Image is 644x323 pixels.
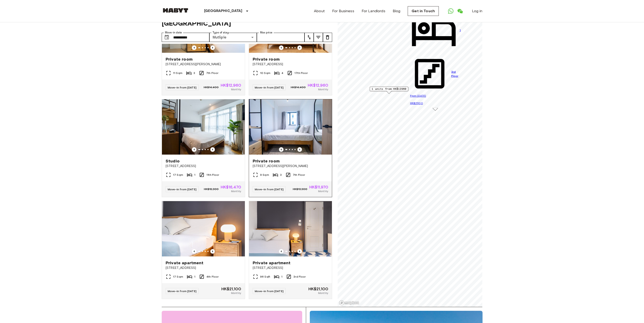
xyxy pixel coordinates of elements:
[166,260,204,266] span: Private apartment
[297,45,302,50] button: Previous image
[281,71,283,75] span: 4
[451,70,461,78] span: 3rd Floor
[332,8,354,14] a: For Business
[173,275,183,279] span: 17 Sqm
[309,185,328,189] span: HK$11,970
[162,99,245,155] img: Marketing picture of unit HK-01-001-019-01
[279,45,284,50] button: Previous image
[339,300,359,305] a: Mapbox logo
[206,275,219,279] span: 4th Floor
[408,6,439,16] a: Get in Touch
[221,185,241,189] span: HK$16,470
[260,71,270,75] span: 10 Sqm
[291,85,306,89] span: HK$14,400
[304,33,314,42] button: tune
[293,275,306,279] span: 3rd Floor
[249,99,332,197] a: Marketing picture of unit HK-01-046-007-03Previous imagePrevious imagePrivate room[STREET_ADDRESS...
[213,31,229,35] label: Type of stay
[279,249,284,254] button: Previous image
[253,56,280,62] span: Private room
[460,28,461,32] span: 1
[293,173,305,177] span: 7th Floor
[281,275,282,279] span: 1
[221,287,241,291] span: HK$21,100
[410,94,426,97] span: From [DATE]
[162,8,189,13] img: Habyt
[194,173,195,177] span: 1
[166,158,180,164] span: Studio
[260,31,272,35] label: Max price
[370,87,408,94] div: Map marker
[253,164,328,168] span: [STREET_ADDRESS][PERSON_NAME]
[173,71,182,75] span: 11 Sqm
[255,188,284,191] span: Move-in from [DATE]
[162,99,245,197] a: Marketing picture of unit HK-01-001-019-01Previous imagePrevious imageStudio[STREET_ADDRESS]17 Sq...
[372,87,406,91] span: 1 units from HK$12960
[294,71,308,75] span: 17th Floor
[192,45,196,50] button: Previous image
[253,158,280,164] span: Private room
[192,249,196,254] button: Previous image
[255,86,284,89] span: Move-in from [DATE]
[249,201,332,299] a: Marketing picture of unit HK-01-055-003-001Previous imagePrevious imagePrivate apartment[STREET_A...
[165,31,182,35] label: Move-in date
[204,187,219,191] span: HK$18,300
[162,201,245,299] a: Marketing picture of unit HK-01-055-004-001Previous imagePrevious imagePrivate apartment[STREET_A...
[206,173,219,177] span: 11th Floor
[162,33,171,42] button: Choose date, selected date is 7 Oct 2025
[206,71,218,75] span: 7th Floor
[393,8,401,14] a: Blog
[318,87,328,91] span: Monthly
[253,266,328,270] span: [STREET_ADDRESS]
[204,8,243,14] p: [GEOGRAPHIC_DATA]
[210,147,215,152] button: Previous image
[410,101,461,106] p: HK$21100
[166,62,241,67] span: [STREET_ADDRESS][PERSON_NAME]
[192,147,196,152] button: Previous image
[173,173,183,177] span: 17 Sqm
[297,147,302,152] button: Previous image
[260,275,270,279] span: 96 Sqft
[297,249,302,254] button: Previous image
[362,8,385,14] a: For Landlords
[168,188,196,191] span: Move-in from [DATE]
[455,6,465,16] a: Open WeChat
[314,8,325,14] a: About
[221,83,241,87] span: HK$12,960
[162,201,245,256] img: Marketing picture of unit HK-01-055-004-001
[231,87,241,91] span: Monthly
[280,173,282,177] span: 3
[308,287,328,291] span: HK$21,100
[204,85,219,89] span: HK$14,400
[249,201,332,256] img: Marketing picture of unit HK-01-055-003-001
[255,289,284,293] span: Move-in from [DATE]
[193,71,195,75] span: 3
[323,33,332,42] button: tune
[338,6,482,307] canvas: Map
[253,260,291,266] span: Private apartment
[253,62,328,67] span: [STREET_ADDRESS]
[166,164,241,168] span: [STREET_ADDRESS]
[318,189,328,193] span: Monthly
[314,33,323,42] button: tune
[472,8,482,14] a: Log in
[168,86,196,89] span: Move-in from [DATE]
[194,275,195,279] span: 1
[260,173,269,177] span: 9 Sqm
[231,291,241,295] span: Monthly
[166,56,193,62] span: Private room
[446,6,455,16] a: Open WhatsApp
[249,99,332,155] img: Marketing picture of unit HK-01-046-007-03
[279,147,284,152] button: Previous image
[210,45,215,50] button: Previous image
[308,83,328,87] span: HK$12,960
[166,266,241,270] span: [STREET_ADDRESS]
[293,187,307,191] span: HK$13,300
[168,289,196,293] span: Move-in from [DATE]
[318,291,328,295] span: Monthly
[231,189,241,193] span: Monthly
[209,33,257,42] div: Mutliple
[210,249,215,254] button: Previous image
